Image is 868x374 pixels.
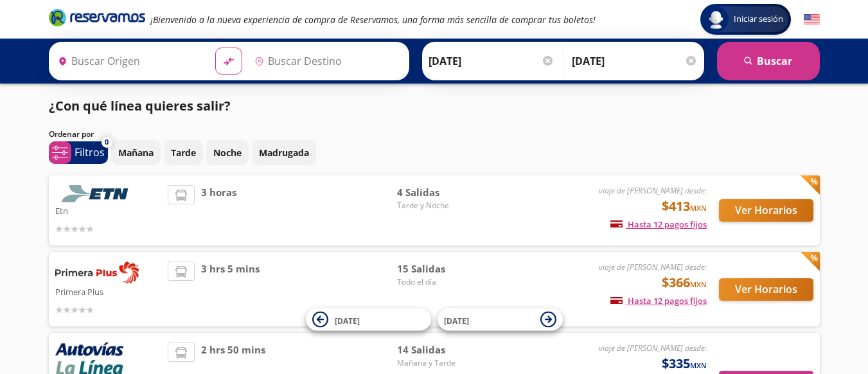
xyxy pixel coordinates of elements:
[306,308,431,331] button: [DATE]
[53,45,206,77] input: Buscar Origen
[171,146,196,159] p: Tarde
[719,199,813,222] button: Ver Horarios
[397,200,487,211] span: Tarde y Noche
[429,45,554,77] input: Elegir Fecha
[164,140,203,165] button: Tarde
[610,295,707,307] span: Hasta 12 pagos fijos
[599,343,707,353] em: viaje de [PERSON_NAME] desde:
[690,361,707,370] small: MXN
[49,8,145,31] a: Brand Logo
[397,357,487,369] span: Mañana y Tarde
[49,129,94,140] p: Ordenar por
[49,96,231,116] p: ¿Con qué línea quieres salir?
[690,280,707,289] small: MXN
[55,202,162,218] p: Etn
[259,146,309,159] p: Madrugada
[397,276,487,288] span: Todo el día
[75,145,105,160] p: Filtros
[213,146,242,159] p: Noche
[49,141,108,164] button: 0Filtros
[206,140,249,165] button: Noche
[55,283,162,299] p: Primera Plus
[55,262,139,283] img: Primera Plus
[662,273,707,292] span: $366
[599,185,707,196] em: viaje de [PERSON_NAME] desde:
[335,315,360,326] span: [DATE]
[118,146,154,159] p: Mañana
[599,262,707,272] em: viaje de [PERSON_NAME] desde:
[201,262,260,317] span: 3 hrs 5 mins
[55,185,139,202] img: Etn
[201,185,236,236] span: 3 horas
[444,315,469,326] span: [DATE]
[690,203,707,213] small: MXN
[249,45,402,77] input: Buscar Destino
[397,262,487,276] span: 15 Salidas
[397,343,487,357] span: 14 Salidas
[438,308,563,331] button: [DATE]
[572,45,698,77] input: Opcional
[717,42,820,80] button: Buscar
[662,354,707,373] span: $335
[610,218,707,230] span: Hasta 12 pagos fijos
[150,13,596,26] em: ¡Bienvenido a la nueva experiencia de compra de Reservamos, una forma más sencilla de comprar tus...
[111,140,161,165] button: Mañana
[729,13,788,26] span: Iniciar sesión
[719,278,813,301] button: Ver Horarios
[49,8,145,27] i: Brand Logo
[105,137,109,148] span: 0
[397,185,487,200] span: 4 Salidas
[252,140,316,165] button: Madrugada
[662,197,707,216] span: $413
[804,12,820,28] button: English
